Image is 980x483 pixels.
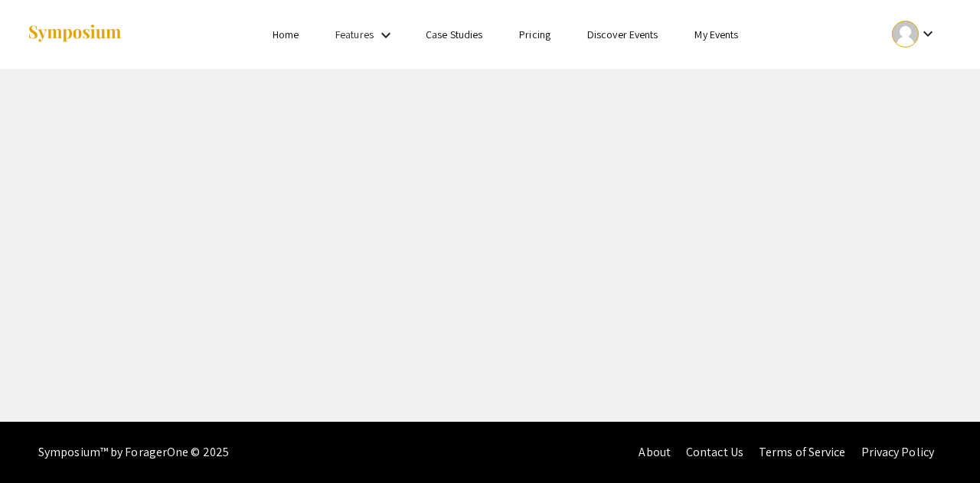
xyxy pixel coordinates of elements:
[694,28,738,41] a: My Events
[587,28,658,41] a: Discover Events
[38,422,229,483] div: Symposium™ by ForagerOne © 2025
[27,24,122,44] img: Symposium by ForagerOne
[876,17,953,51] button: Expand account dropdown
[273,28,299,41] a: Home
[519,28,550,41] a: Pricing
[759,444,846,460] a: Terms of Service
[335,28,374,41] a: Features
[639,444,671,460] a: About
[915,414,969,472] iframe: Chat
[426,28,482,41] a: Case Studies
[861,444,934,460] a: Privacy Policy
[686,444,743,460] a: Contact Us
[377,26,395,44] mat-icon: Expand Features list
[919,24,937,43] mat-icon: Expand account dropdown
